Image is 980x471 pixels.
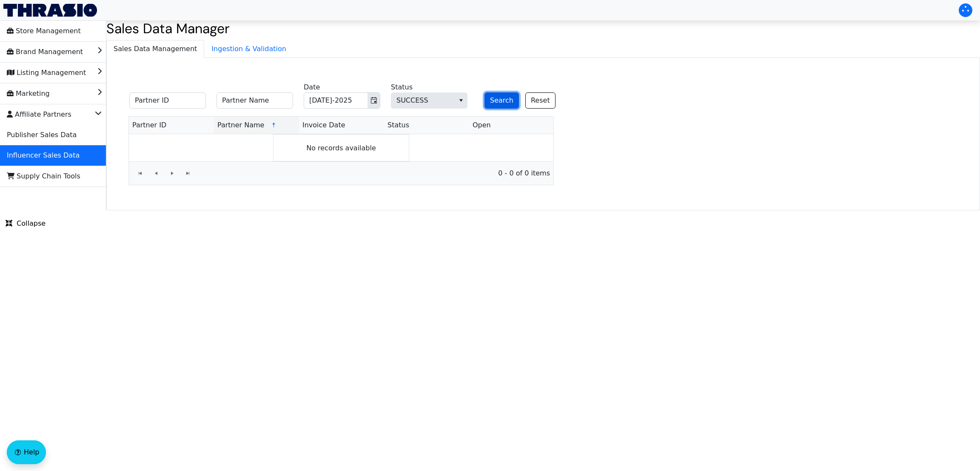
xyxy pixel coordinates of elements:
span: Status [387,120,409,130]
span: Influencer Sales Data [7,149,80,162]
span: Ingestion & Validation [205,40,293,57]
span: Partner ID [132,120,166,130]
span: Supply Chain Tools [7,169,80,183]
div: No records available [273,134,409,161]
button: select [455,93,467,108]
span: Brand Management [7,45,83,59]
div: Page 1 of 0 [129,161,553,185]
span: Partner Name [217,120,264,130]
span: Help [24,447,39,457]
span: Open [473,120,491,130]
button: Search [484,92,519,109]
span: Marketing [7,87,50,101]
img: Thrasio Logo [3,4,97,17]
label: Date [304,82,320,92]
span: Status [391,92,467,109]
span: 0 - 0 of 0 items [203,168,550,178]
span: Sales Data Management [107,40,204,57]
span: Affiliate Partners [7,108,71,121]
span: Listing Management [7,66,86,80]
button: Reset [525,92,556,109]
span: Collapse [6,218,46,229]
input: Jul-2025 [304,93,367,108]
button: Help floatingactionbutton [7,440,46,464]
span: Status [391,82,413,92]
span: SUCCESS [396,95,450,106]
span: Publisher Sales Data [7,128,77,142]
button: Toggle calendar [367,93,380,108]
h2: Sales Data Manager [106,20,980,37]
span: Store Management [7,24,81,38]
span: Invoice Date [302,120,345,130]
